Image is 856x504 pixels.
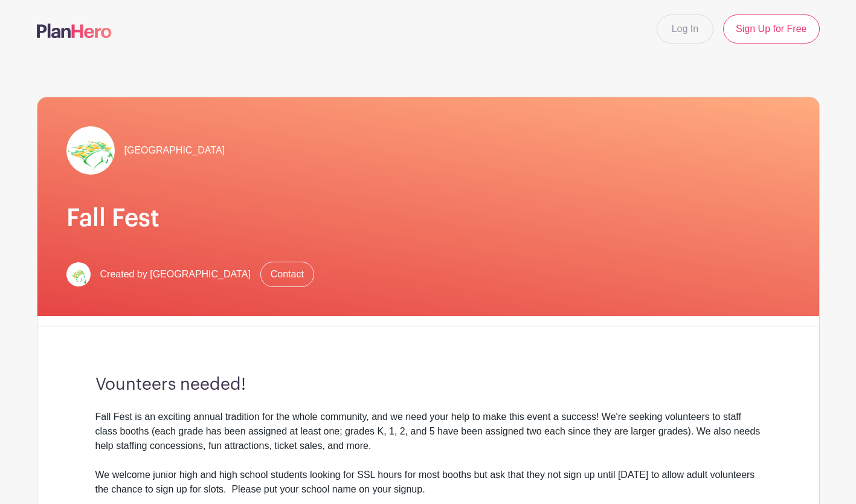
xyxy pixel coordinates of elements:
a: Log In [657,15,713,44]
div: Fall Fest is an exciting annual tradition for the whole community, and we need your help to make ... [95,410,761,497]
img: Screen%20Shot%202023-09-28%20at%203.51.11%20PM.png [66,262,91,286]
h1: Fall Fest [66,204,790,233]
img: logo-507f7623f17ff9eddc593b1ce0a138ce2505c220e1c5a4e2b4648c50719b7d32.svg [37,24,112,38]
span: [GEOGRAPHIC_DATA] [124,143,225,158]
h3: Vounteers needed! [95,375,761,395]
a: Contact [260,262,314,287]
span: Created by [GEOGRAPHIC_DATA] [100,267,251,282]
a: Sign Up for Free [723,15,819,44]
img: Screen%20Shot%202023-09-28%20at%203.51.11%20PM.png [66,126,115,175]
